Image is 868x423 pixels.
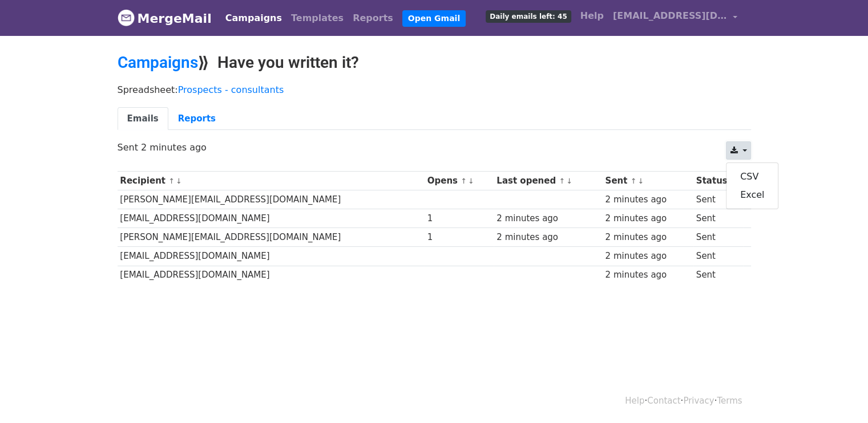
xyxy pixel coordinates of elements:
[168,177,175,185] a: ↑
[605,250,691,263] div: 2 minutes ago
[118,9,135,26] img: MergeMail logo
[402,10,466,27] a: Open Gmail
[693,190,744,209] td: Sent
[693,228,744,247] td: Sent
[693,172,744,190] th: Status
[566,177,572,185] a: ↓
[348,7,398,30] a: Reports
[461,177,467,185] a: ↑
[468,177,474,185] a: ↓
[717,396,742,406] a: Terms
[481,5,575,27] a: Daily emails left: 45
[221,7,286,30] a: Campaigns
[118,266,425,284] td: [EMAIL_ADDRESS][DOMAIN_NAME]
[286,7,348,30] a: Templates
[496,212,600,225] div: 2 minutes ago
[693,247,744,266] td: Sent
[603,172,693,190] th: Sent
[625,396,644,406] a: Help
[693,266,744,284] td: Sent
[559,177,565,185] a: ↑
[605,269,691,282] div: 2 minutes ago
[118,209,425,228] td: [EMAIL_ADDRESS][DOMAIN_NAME]
[118,190,425,209] td: [PERSON_NAME][EMAIL_ADDRESS][DOMAIN_NAME]
[631,177,637,185] a: ↑
[118,53,198,72] a: Campaigns
[608,5,742,31] a: [EMAIL_ADDRESS][DOMAIN_NAME]
[118,228,425,247] td: [PERSON_NAME][EMAIL_ADDRESS][DOMAIN_NAME]
[118,107,168,131] a: Emails
[118,141,751,153] p: Sent 2 minutes ago
[726,168,778,186] a: CSV
[494,172,602,190] th: Last opened
[118,84,751,96] p: Spreadsheet:
[576,5,608,27] a: Help
[605,193,691,206] div: 2 minutes ago
[486,10,571,23] span: Daily emails left: 45
[168,107,225,131] a: Reports
[605,231,691,244] div: 2 minutes ago
[118,247,425,266] td: [EMAIL_ADDRESS][DOMAIN_NAME]
[427,231,491,244] div: 1
[683,396,714,406] a: Privacy
[427,212,491,225] div: 1
[637,177,644,185] a: ↓
[496,231,600,244] div: 2 minutes ago
[118,172,425,190] th: Recipient
[118,6,212,30] a: MergeMail
[176,177,182,185] a: ↓
[811,368,868,423] iframe: Chat Widget
[118,53,751,72] h2: ⟫ Have you written it?
[605,212,691,225] div: 2 minutes ago
[178,84,284,95] a: Prospects - consultants
[613,9,727,23] span: [EMAIL_ADDRESS][DOMAIN_NAME]
[647,396,680,406] a: Contact
[425,172,494,190] th: Opens
[726,186,778,204] a: Excel
[693,209,744,228] td: Sent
